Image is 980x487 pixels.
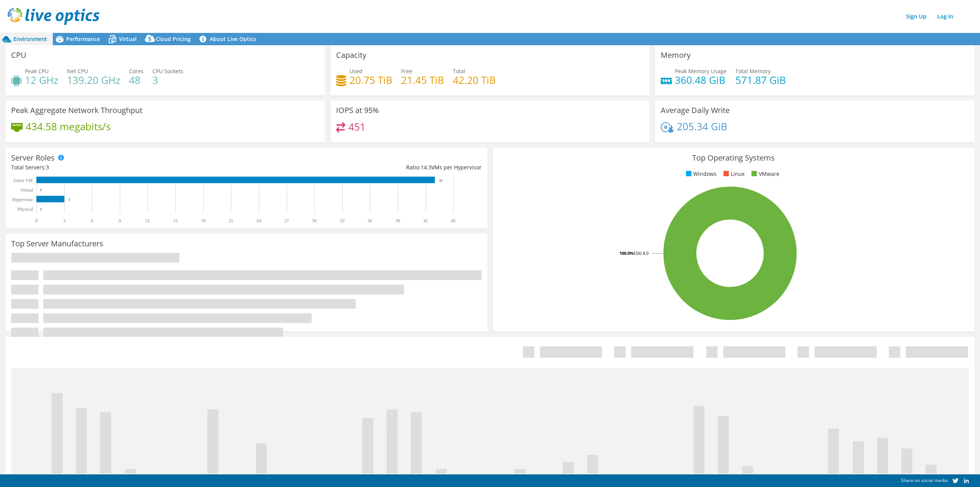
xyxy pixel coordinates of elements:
span: CPU Sockets [152,67,183,75]
h4: 571.87 GiB [735,76,786,84]
span: Environment [13,35,47,43]
span: Total [453,67,465,75]
text: 15 [173,218,178,223]
h4: 3 [152,76,183,84]
text: Physical [17,207,33,212]
text: 24 [256,218,261,223]
h3: Server Roles [11,154,55,162]
text: 36 [367,218,372,223]
tspan: 100.0% [619,250,634,256]
text: 45 [451,218,456,223]
h4: 48 [129,76,144,84]
span: 14.3 [421,164,431,171]
text: 0 [40,207,42,211]
text: 12 [145,218,150,223]
h4: 21.45 TiB [401,76,444,84]
text: 3 [63,218,65,223]
a: Log In [933,11,957,22]
text: 0 [35,218,38,223]
span: Total Memory [735,67,771,75]
h4: 20.75 TiB [350,76,392,84]
text: 39 [395,218,400,223]
text: 9 [119,218,121,223]
span: Share on social media [901,477,948,484]
text: Guest VM [13,178,33,183]
text: 27 [284,218,289,223]
h3: Capacity [336,51,366,59]
div: Ratio: VMs per Hypervisor [246,163,481,172]
h3: Memory [661,51,691,59]
h4: 451 [348,123,366,131]
text: 0 [40,188,42,192]
h3: Peak Aggregate Network Throughput [11,106,142,115]
text: 21 [229,218,233,223]
span: Used [350,67,363,75]
a: About Live Optics [196,33,262,45]
span: Peak Memory Usage [675,67,727,75]
img: live_optics_svg.svg [8,8,100,25]
h3: Top Operating Systems [498,154,969,162]
span: Performance [66,35,100,43]
h4: 205.34 GiB [677,122,727,131]
h4: 12 GHz [25,76,58,84]
h4: 139.20 GHz [67,76,120,84]
span: Free [401,67,412,75]
tspan: ESXi 8.0 [634,250,648,256]
span: Cloud Pricing [156,35,191,43]
h4: 434.58 megabits/s [26,122,111,131]
h4: 360.48 GiB [675,76,727,84]
text: 42 [423,218,428,223]
text: 6 [91,218,93,223]
span: Cores [129,67,144,75]
h4: 42.20 TiB [453,76,496,84]
li: Linux [722,170,745,178]
h3: Average Daily Write [661,106,730,115]
span: 3 [46,164,49,171]
div: Total Servers: [11,163,246,172]
text: 18 [201,218,206,223]
text: 3 [68,198,70,202]
span: Net CPU [67,67,88,75]
text: 43 [439,179,443,182]
h3: IOPS at 95% [336,106,379,115]
text: 30 [312,218,317,223]
text: Virtual [20,187,33,193]
li: Windows [684,170,717,178]
text: Hypervisor [12,197,33,202]
span: Peak CPU [25,67,49,75]
a: Sign Up [902,11,930,22]
li: VMware [750,170,779,178]
span: Virtual [119,35,137,43]
h3: CPU [11,51,26,59]
h3: Top Server Manufacturers [11,239,103,248]
text: 33 [340,218,345,223]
